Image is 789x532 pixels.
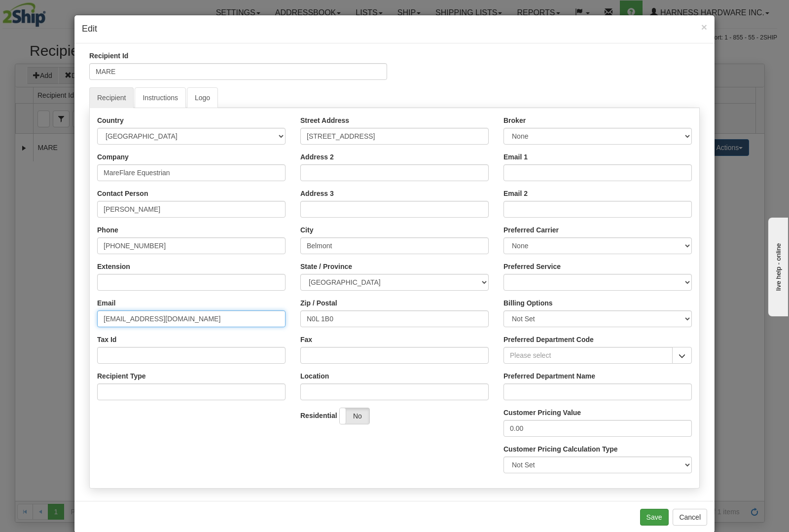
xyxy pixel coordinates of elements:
[300,371,329,381] label: Location
[503,298,553,308] label: Billing Options
[503,262,561,271] label: Preferred Service
[701,22,707,32] button: Close
[97,225,118,235] label: Phone
[300,335,312,344] label: Fax
[300,262,352,271] label: State / Province
[503,189,528,198] label: Email 2
[7,8,91,16] div: live help - online
[300,225,313,235] label: City
[340,408,370,424] label: No
[300,189,334,198] label: Address 3
[89,87,134,108] a: Recipient
[300,298,337,308] label: Zip / Postal
[97,189,148,198] label: Contact Person
[82,23,707,36] h4: Edit
[300,152,334,162] label: Address 2
[503,335,594,344] label: Preferred Department Code
[766,216,788,316] iframe: chat widget
[701,21,707,33] span: ×
[503,347,673,364] input: Please select
[97,115,124,125] label: Country
[135,87,186,108] a: Instructions
[503,115,526,125] label: Broker
[673,509,707,526] button: Cancel
[503,444,618,454] label: Customer Pricing Calculation Type
[503,371,595,381] label: Preferred Department Name
[187,87,218,108] a: Logo
[89,51,128,61] label: Recipient Id
[97,335,116,344] label: Tax Id
[503,152,528,162] label: Email 1
[503,408,581,418] label: Customer Pricing Value
[300,411,337,420] label: Residential
[503,225,559,235] label: Preferred Carrier
[97,298,115,308] label: Email
[97,262,130,271] label: Extension
[640,509,669,526] button: Save
[97,152,129,162] label: Company
[300,115,349,125] label: Street Address
[97,371,146,381] label: Recipient Type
